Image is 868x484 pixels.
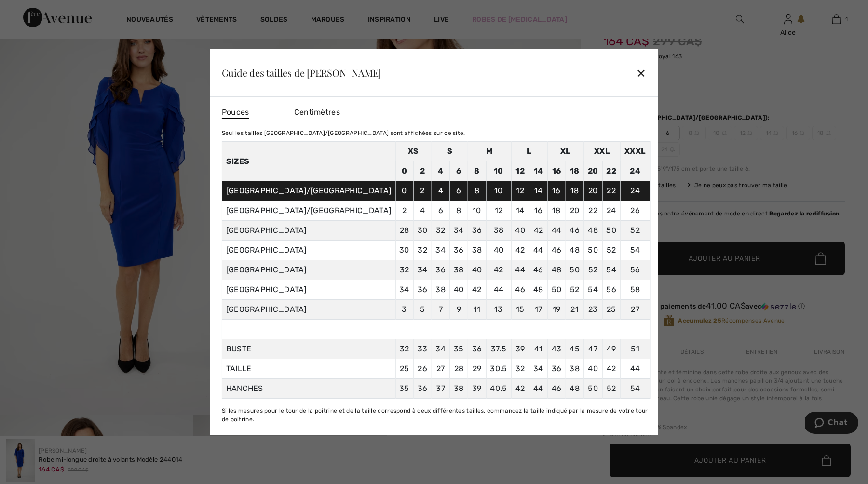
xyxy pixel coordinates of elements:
[413,181,432,201] td: 2
[547,300,566,320] td: 19
[418,364,427,373] span: 26
[395,300,414,320] td: 3
[511,241,529,260] td: 42
[529,300,548,320] td: 17
[486,260,511,280] td: 42
[583,161,602,181] td: 20
[529,201,548,221] td: 16
[413,260,432,280] td: 34
[583,181,602,201] td: 20
[566,161,584,181] td: 18
[468,221,486,241] td: 36
[491,344,506,353] span: 37.5
[583,241,602,260] td: 50
[23,7,42,15] span: Chat
[547,241,566,260] td: 46
[630,384,640,393] span: 54
[602,201,621,221] td: 24
[450,161,468,181] td: 6
[395,241,414,260] td: 30
[486,201,511,221] td: 12
[418,384,428,393] span: 36
[529,260,548,280] td: 46
[583,280,602,300] td: 54
[529,241,548,260] td: 44
[583,260,602,280] td: 52
[533,384,543,393] span: 44
[432,221,450,241] td: 32
[472,344,482,353] span: 36
[547,260,566,280] td: 48
[621,280,650,300] td: 58
[432,201,450,221] td: 6
[468,181,486,201] td: 8
[468,260,486,280] td: 40
[588,364,598,373] span: 40
[621,241,650,260] td: 54
[602,280,621,300] td: 56
[395,260,414,280] td: 32
[435,344,446,353] span: 34
[436,364,445,373] span: 27
[547,142,583,161] td: XL
[570,384,580,393] span: 48
[432,181,450,201] td: 4
[450,300,468,320] td: 9
[511,280,529,300] td: 46
[468,300,486,320] td: 11
[552,364,562,373] span: 36
[222,68,381,78] div: Guide des tailles de [PERSON_NAME]
[511,142,547,161] td: L
[413,221,432,241] td: 30
[468,161,486,181] td: 8
[222,129,651,137] div: Seul les tailles [GEOGRAPHIC_DATA]/[GEOGRAPHIC_DATA] sont affichées sur ce site.
[529,181,548,201] td: 14
[607,364,616,373] span: 42
[450,181,468,201] td: 6
[566,300,584,320] td: 21
[436,384,445,393] span: 37
[222,260,395,280] td: [GEOGRAPHIC_DATA]
[570,364,580,373] span: 38
[602,241,621,260] td: 52
[621,181,650,201] td: 24
[395,201,414,221] td: 2
[450,260,468,280] td: 38
[547,181,566,201] td: 16
[630,364,640,373] span: 44
[222,142,395,181] th: Sizes
[566,260,584,280] td: 50
[547,201,566,221] td: 18
[400,364,409,373] span: 25
[529,280,548,300] td: 48
[432,142,468,161] td: S
[511,221,529,241] td: 40
[413,300,432,320] td: 5
[432,161,450,181] td: 4
[432,260,450,280] td: 36
[631,344,639,353] span: 51
[511,300,529,320] td: 15
[511,260,529,280] td: 44
[222,241,395,260] td: [GEOGRAPHIC_DATA]
[222,201,395,221] td: [GEOGRAPHIC_DATA]/[GEOGRAPHIC_DATA]
[222,107,249,119] span: Pouces
[413,280,432,300] td: 36
[490,364,507,373] span: 30.5
[621,300,650,320] td: 27
[515,344,525,353] span: 39
[473,364,482,373] span: 29
[621,142,650,161] td: XXXL
[547,161,566,181] td: 16
[450,280,468,300] td: 40
[413,201,432,221] td: 4
[583,300,602,320] td: 23
[400,344,409,353] span: 32
[602,300,621,320] td: 25
[583,142,620,161] td: XXL
[222,359,395,379] td: TAILLE
[450,201,468,221] td: 8
[511,201,529,221] td: 14
[486,280,511,300] td: 44
[395,181,414,201] td: 0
